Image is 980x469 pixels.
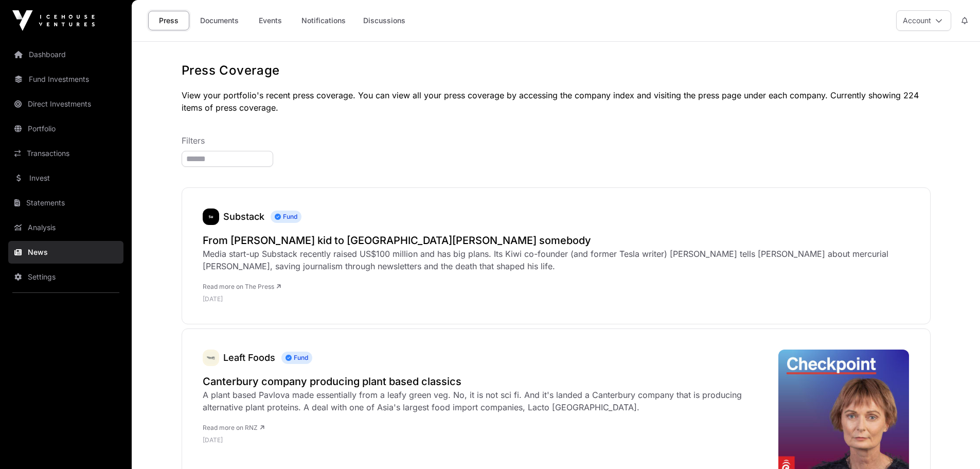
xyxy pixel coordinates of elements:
a: Settings [8,266,123,288]
p: Filters [182,134,931,147]
a: Discussions [357,11,412,30]
a: Substack [223,211,264,222]
iframe: Chat Widget [929,420,980,469]
span: Fund [281,352,312,364]
h1: Press Coverage [182,62,931,79]
p: View your portfolio's recent press coverage. You can view all your press coverage by accessing th... [182,89,931,114]
a: Read more on The Press [203,283,281,290]
a: Invest [8,167,123,189]
a: News [8,241,123,264]
a: From [PERSON_NAME] kid to [GEOGRAPHIC_DATA][PERSON_NAME] somebody [203,233,910,248]
a: Portfolio [8,117,123,140]
img: Icehouse Ventures Logo [12,10,95,31]
p: [DATE] [203,295,910,303]
a: Notifications [295,11,352,30]
img: leaft_foods_logo.jpeg [203,350,219,366]
a: Leaft Foods [203,350,219,366]
a: Fund Investments [8,68,123,91]
a: Substack [203,209,219,225]
a: Dashboard [8,43,123,66]
p: [DATE] [203,436,768,444]
a: Documents [193,11,245,30]
div: A plant based Pavlova made essentially from a leafy green veg. No, it is not sci fi. And it's lan... [203,389,768,413]
button: Account [896,10,951,31]
a: Transactions [8,142,123,165]
a: Canterbury company producing plant based classics [203,374,768,389]
a: Statements [8,192,123,214]
a: Press [148,11,189,30]
img: substack435.png [203,209,219,225]
a: Read more on RNZ [203,424,264,431]
a: Leaft Foods [223,352,275,363]
span: Fund [271,211,301,223]
div: Media start-up Substack recently raised US$100 million and has big plans. Its Kiwi co-founder (an... [203,248,910,272]
a: Direct Investments [8,93,123,115]
a: Events [250,11,291,30]
a: Analysis [8,216,123,239]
